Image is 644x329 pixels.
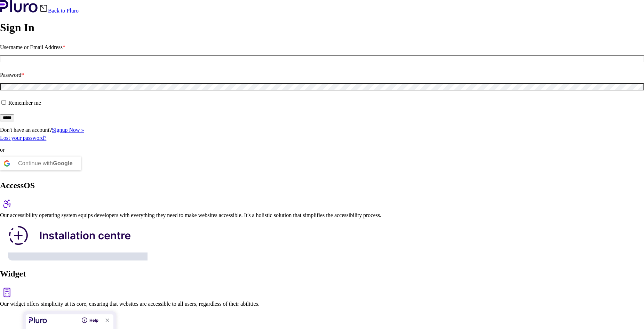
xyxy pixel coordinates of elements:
[39,4,48,13] img: Back icon
[52,127,84,133] a: Signup Now »
[1,100,6,105] input: Remember me
[39,8,79,14] a: Back to Pluro
[18,157,73,170] div: Continue with
[53,160,73,166] b: Google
